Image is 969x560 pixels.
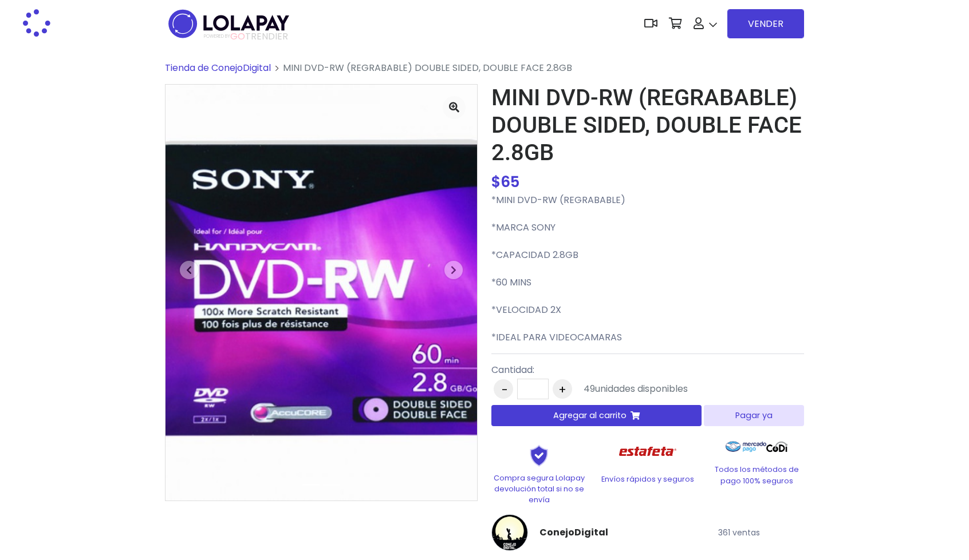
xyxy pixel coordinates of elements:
[584,382,595,395] span: 49
[491,472,586,506] p: Compra segura Lolapay devolución total si no se envía
[704,405,804,426] button: Pagar ya
[204,31,288,42] span: TRENDIER
[584,382,688,396] div: unidades disponibles
[491,363,688,377] p: Cantidad:
[204,33,230,39] span: POWERED BY
[726,435,766,458] img: Mercado Pago Logo
[539,526,608,539] a: ConejoDigital
[709,464,804,486] p: Todos los métodos de pago 100% seguros
[491,84,804,166] h1: MINI DVD-RW (REGRABABLE) DOUBLE SIDED, DOUBLE FACE 2.8GB
[553,379,572,399] button: +
[166,85,477,501] img: medium_1722302970259.jpeg
[501,172,519,192] span: 65
[230,30,245,43] span: GO
[727,9,804,38] a: VENDER
[610,435,686,468] img: Estafeta Logo
[553,410,627,422] span: Agregar al carrito
[600,474,695,484] p: Envíos rápidos y seguros
[165,6,293,42] img: logo
[491,514,528,551] img: ConejoDigital
[491,171,804,193] div: $
[766,435,787,458] img: Codi Logo
[510,444,568,466] img: Shield
[491,193,804,344] p: *MINI DVD-RW (REGRABABLE) *MARCA SONY *CAPACIDAD 2.8GB *60 MINS *VELOCIDAD 2X *IDEAL PARA VIDEOCA...
[491,405,702,426] button: Agregar al carrito
[494,379,513,399] button: -
[283,61,572,74] span: MINI DVD-RW (REGRABABLE) DOUBLE SIDED, DOUBLE FACE 2.8GB
[165,61,804,84] nav: breadcrumb
[165,61,271,74] a: Tienda de ConejoDigital
[718,527,760,538] small: 361 ventas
